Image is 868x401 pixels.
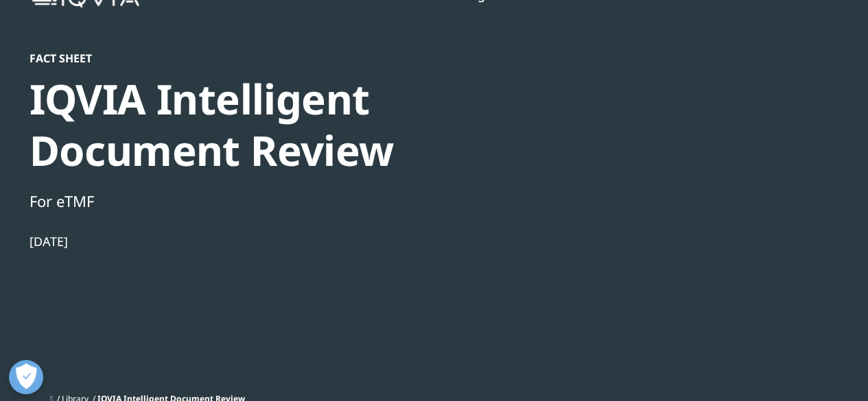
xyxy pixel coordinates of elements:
[30,189,500,212] div: For eTMF
[30,233,500,250] div: [DATE]
[30,73,500,176] div: IQVIA Intelligent Document Review
[30,51,500,65] div: Fact Sheet
[9,360,43,394] button: Open Preferences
